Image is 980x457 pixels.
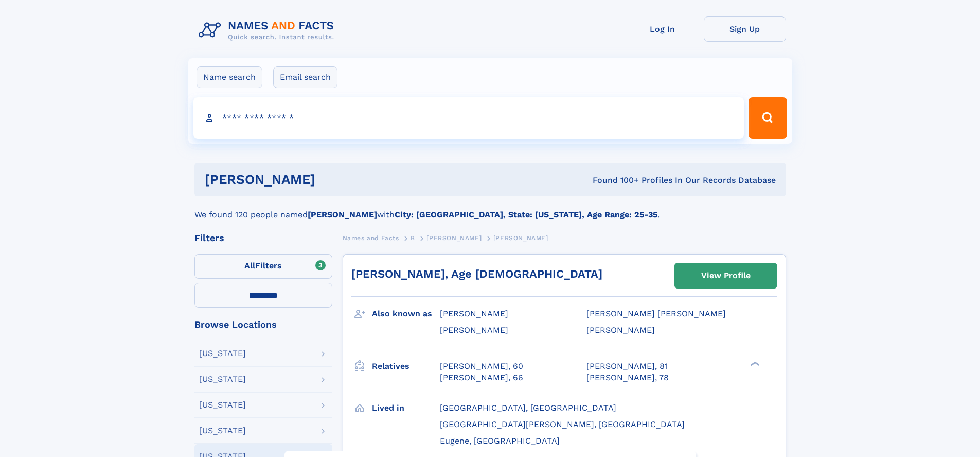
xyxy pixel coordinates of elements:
[426,234,482,242] span: [PERSON_NAME]
[748,360,760,367] div: ❯
[194,233,332,243] div: Filters
[205,173,454,186] h1: [PERSON_NAME]
[586,325,655,335] span: [PERSON_NAME]
[194,16,343,44] img: Logo Names and Facts
[194,196,786,221] div: We found 120 people named with .
[440,403,616,413] span: [GEOGRAPHIC_DATA], [GEOGRAPHIC_DATA]
[244,261,255,270] span: All
[749,97,787,139] button: Search Button
[704,16,786,42] a: Sign Up
[194,254,332,279] label: Filters
[194,320,332,329] div: Browse Locations
[273,66,337,88] label: Email search
[586,372,669,383] a: [PERSON_NAME], 78
[440,361,523,372] a: [PERSON_NAME], 60
[411,231,415,244] a: B
[493,234,548,242] span: [PERSON_NAME]
[621,16,704,42] a: Log In
[308,210,377,219] b: [PERSON_NAME]
[440,372,523,383] a: [PERSON_NAME], 66
[372,399,440,417] h3: Lived in
[372,358,440,375] h3: Relatives
[440,419,685,429] span: [GEOGRAPHIC_DATA][PERSON_NAME], [GEOGRAPHIC_DATA]
[586,309,726,318] span: [PERSON_NAME] [PERSON_NAME]
[440,436,560,446] span: Eugene, [GEOGRAPHIC_DATA]
[193,97,744,139] input: search input
[199,375,246,383] div: [US_STATE]
[199,401,246,409] div: [US_STATE]
[440,325,508,335] span: [PERSON_NAME]
[701,264,751,287] div: View Profile
[586,361,668,372] a: [PERSON_NAME], 81
[411,234,415,242] span: B
[197,66,262,88] label: Name search
[454,175,776,186] div: Found 100+ Profiles In Our Records Database
[343,231,399,244] a: Names and Facts
[199,349,246,358] div: [US_STATE]
[199,427,246,435] div: [US_STATE]
[372,305,440,323] h3: Also known as
[440,309,508,318] span: [PERSON_NAME]
[351,267,602,280] a: [PERSON_NAME], Age [DEMOGRAPHIC_DATA]
[426,231,482,244] a: [PERSON_NAME]
[395,210,657,219] b: City: [GEOGRAPHIC_DATA], State: [US_STATE], Age Range: 25-35
[675,263,777,288] a: View Profile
